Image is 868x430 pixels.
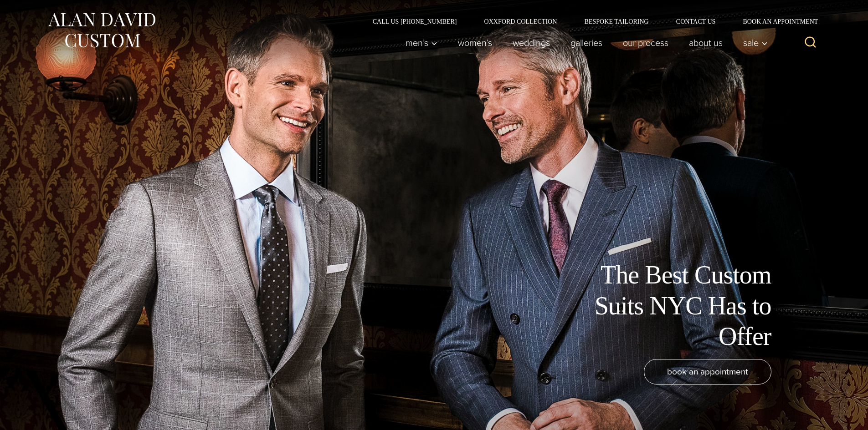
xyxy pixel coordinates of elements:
[359,18,822,25] nav: Secondary Navigation
[644,359,771,384] a: book an appointment
[612,34,678,52] a: Our Process
[663,18,729,25] a: Contact Us
[447,34,502,52] a: Women’s
[406,38,437,47] span: Men’s
[359,18,471,25] a: Call Us [PHONE_NUMBER]
[667,365,748,378] span: book an appointment
[800,32,822,54] button: View Search Form
[47,10,156,51] img: Alan David Custom
[566,260,771,352] h1: The Best Custom Suits NYC Has to Offer
[570,18,662,25] a: Bespoke Tailoring
[560,34,612,52] a: Galleries
[743,38,768,47] span: Sale
[729,18,821,25] a: Book an Appointment
[470,18,570,25] a: Oxxford Collection
[395,34,772,52] nav: Primary Navigation
[502,34,560,52] a: weddings
[678,34,733,52] a: About Us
